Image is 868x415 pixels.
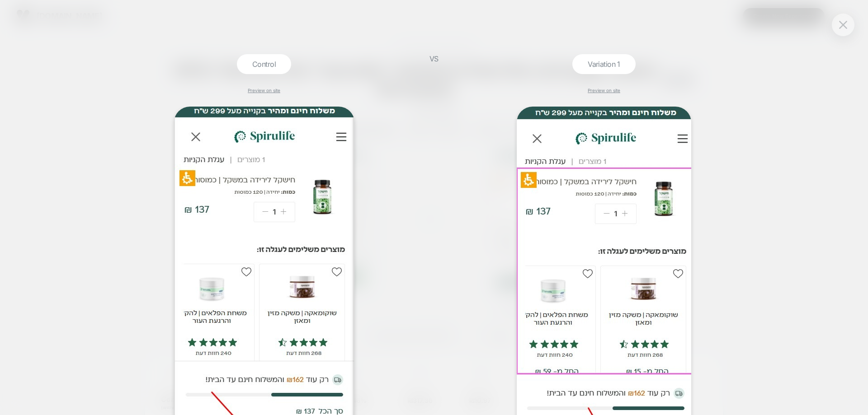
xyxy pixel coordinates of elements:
[588,88,620,93] a: Preview on site
[839,21,847,28] img: close
[237,54,291,74] div: Control
[423,54,445,415] div: VS
[572,54,636,74] div: Variation 1
[248,88,280,93] a: Preview on site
